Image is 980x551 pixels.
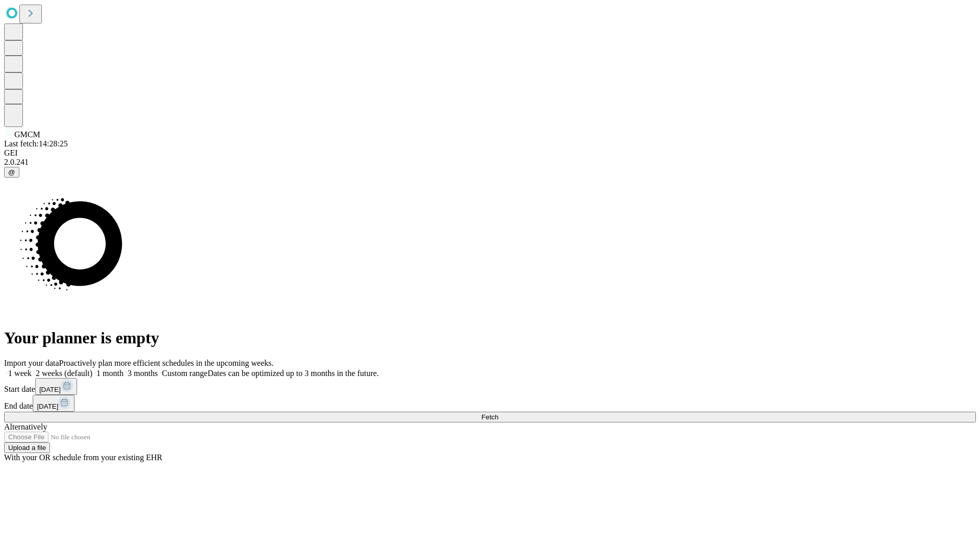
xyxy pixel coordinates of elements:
[4,167,19,178] button: @
[128,369,158,378] span: 3 months
[162,369,207,378] span: Custom range
[96,369,124,378] span: 1 month
[4,329,976,347] h1: Your planner is empty
[4,442,50,453] button: Upload a file
[4,158,976,167] div: 2.0.241
[4,378,976,395] div: Start date
[36,369,92,378] span: 2 weeks (default)
[4,359,59,367] span: Import your data
[37,403,58,410] span: [DATE]
[4,422,47,431] span: Alternatively
[39,386,61,393] span: [DATE]
[59,359,274,367] span: Proactively plan more efficient schedules in the upcoming weeks.
[4,139,68,148] span: Last fetch: 14:28:25
[4,148,976,158] div: GEI
[208,369,379,378] span: Dates can be optimized up to 3 months in the future.
[14,130,40,139] span: GMCM
[4,412,976,422] button: Fetch
[8,369,32,378] span: 1 week
[4,395,976,412] div: End date
[33,395,75,412] button: [DATE]
[8,168,15,176] span: @
[4,453,162,462] span: With your OR schedule from your existing EHR
[35,378,77,395] button: [DATE]
[481,413,498,421] span: Fetch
